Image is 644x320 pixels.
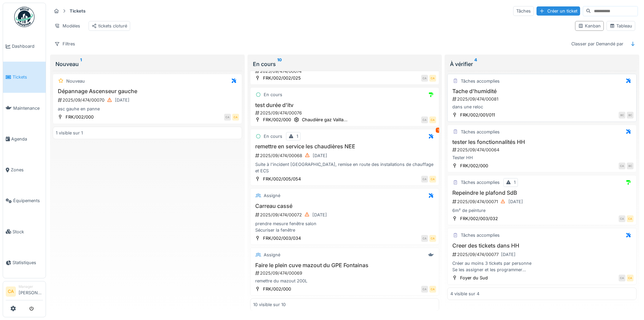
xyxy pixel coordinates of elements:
[450,190,634,196] h3: Repeindre le plafond SdB
[3,124,46,154] a: Agenda
[421,75,428,82] div: CA
[578,23,601,29] div: Kanban
[452,96,634,102] div: 2025/09/474/00081
[51,39,78,49] div: Filtres
[429,176,436,183] div: CA
[11,136,43,142] span: Agenda
[3,216,46,247] a: Stock
[474,60,477,68] sup: 4
[66,114,94,120] div: FRK/002/000
[13,74,43,80] span: Tickets
[421,116,428,123] div: CA
[450,154,634,161] div: Tester HH
[302,116,348,123] div: Chaudière gaz Vailla...
[421,235,428,242] div: CA
[253,203,436,209] h3: Carreau cassé
[450,207,634,214] div: 6m² de peinture
[263,235,301,241] div: FRK/002/003/034
[263,176,301,182] div: FRK/002/005/054
[3,185,46,216] a: Équipements
[263,116,291,123] div: FRK/002/000
[429,75,436,82] div: CA
[57,96,239,104] div: 2025/09/474/00070
[296,133,298,140] div: 1
[11,167,43,173] span: Zones
[255,68,436,74] div: 2025/09/474/00074
[253,102,436,108] h3: test durée d'itv
[264,91,282,98] div: En cours
[450,260,634,273] div: Créer au moins 3 tickets par personne Se les assigner et les programmer les faire avancer dans le...
[56,130,83,136] div: 1 visible sur 1
[461,179,500,186] div: Tâches accomplies
[536,6,580,16] div: Créer un ticket
[253,143,436,150] h3: remettre en service les chaudières NEE
[450,139,634,145] h3: tester les fonctionnalités HH
[452,147,634,153] div: 2025/09/474/00064
[627,275,634,281] div: CA
[436,128,440,133] div: 1
[255,110,436,116] div: 2025/09/474/00076
[3,31,46,62] a: Dashboard
[6,286,16,297] li: CA
[514,179,516,186] div: 1
[13,259,43,266] span: Statistiques
[513,6,534,16] div: Tâches
[255,211,436,219] div: 2025/09/474/00072
[461,232,500,238] div: Tâches accomplies
[461,129,500,135] div: Tâches accomplies
[312,212,327,218] div: [DATE]
[264,133,282,140] div: En cours
[450,88,634,94] h3: Tache d'humidité
[253,60,437,68] div: En cours
[421,176,428,183] div: CA
[92,23,127,29] div: tickets cloturé
[55,60,239,68] div: Nouveau
[264,192,280,199] div: Assigné
[19,284,43,299] li: [PERSON_NAME]
[452,250,634,259] div: 2025/09/474/00077
[450,291,479,297] div: 4 visible sur 4
[619,112,625,119] div: BC
[3,247,46,278] a: Statistiques
[421,286,428,293] div: CA
[56,106,239,112] div: asc gauhe en panne
[568,39,626,49] div: Classer par Demandé par
[115,97,129,103] div: [DATE]
[253,262,436,269] h3: Faire le plein cuve mazout du GPE Fontainas
[277,60,282,68] sup: 10
[313,152,327,159] div: [DATE]
[13,197,43,204] span: Équipements
[460,163,488,169] div: FRK/002/000
[13,229,43,235] span: Stock
[12,43,43,49] span: Dashboard
[263,75,301,81] div: FRK/002/002/025
[224,114,231,121] div: CA
[253,161,436,174] div: Suite à l'incident [GEOGRAPHIC_DATA], remise en route des installations de chauffage et ECS
[232,114,239,121] div: CA
[14,7,34,27] img: Badge_color-CXgf-gQk.svg
[619,275,625,281] div: CA
[264,252,280,258] div: Assigné
[19,284,43,289] div: Manager
[3,62,46,92] a: Tickets
[501,251,516,258] div: [DATE]
[13,105,43,111] span: Maintenance
[461,78,500,84] div: Tâches accomplies
[6,284,43,300] a: CA Manager[PERSON_NAME]
[460,275,488,281] div: Foyer du Sud
[255,151,436,160] div: 2025/09/474/00068
[253,220,436,233] div: prendre mesure fenêtre salon Sécuriser la fenêtre
[80,60,82,68] sup: 1
[619,215,625,222] div: CA
[460,112,495,118] div: FRK/002/001/011
[627,163,634,169] div: BC
[452,197,634,206] div: 2025/09/474/00071
[56,88,239,94] h3: Dépannage Ascenseur gauche
[3,93,46,124] a: Maintenance
[51,21,83,31] div: Modèles
[429,116,436,123] div: CA
[627,215,634,222] div: CA
[67,8,88,14] strong: Tickets
[429,235,436,242] div: CA
[253,301,286,308] div: 10 visible sur 10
